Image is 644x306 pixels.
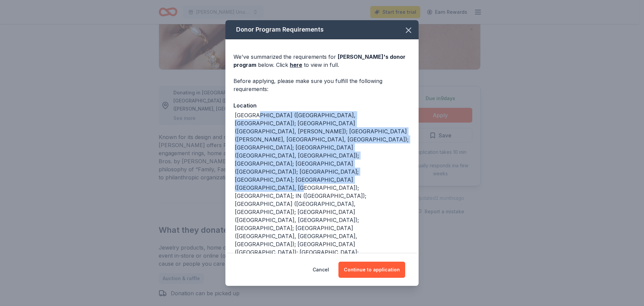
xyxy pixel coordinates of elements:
[233,53,411,69] div: We've summarized the requirements for below. Click to view in full.
[225,20,419,39] div: Donor Program Requirements
[290,61,302,69] a: here
[233,101,411,110] div: Location
[313,262,329,278] button: Cancel
[338,262,405,278] button: Continue to application
[233,77,411,93] div: Before applying, please make sure you fulfill the following requirements:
